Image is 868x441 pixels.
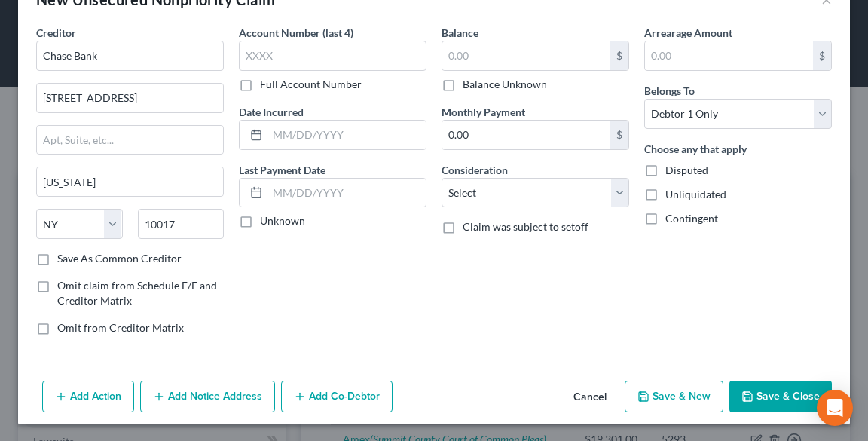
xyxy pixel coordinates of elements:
input: MM/DD/YYYY [267,121,426,149]
button: Add Co-Debtor [281,381,393,412]
span: Creditor [36,26,76,39]
label: Choose any that apply [644,141,747,157]
label: Account Number (last 4) [239,25,353,41]
input: 0.00 [442,121,610,149]
label: Arrearage Amount [644,25,732,41]
button: Add Action [42,381,134,412]
div: $ [610,121,628,149]
span: Belongs To [644,84,695,97]
input: Enter city... [37,167,223,196]
input: Enter address... [37,84,223,112]
label: Balance [442,25,478,41]
span: Omit from Creditor Matrix [57,321,184,334]
label: Unknown [260,213,305,228]
span: Claim was subject to setoff [463,220,588,233]
input: XXXX [239,41,426,71]
button: Save & New [625,381,723,412]
label: Monthly Payment [442,104,525,120]
label: Save As Common Creditor [57,251,182,266]
input: 0.00 [645,41,813,70]
label: Consideration [442,162,508,178]
span: Contingent [665,212,718,225]
button: Add Notice Address [140,381,275,412]
input: Enter zip... [138,209,225,239]
div: Open Intercom Messenger [817,390,853,426]
label: Balance Unknown [463,77,547,92]
div: $ [813,41,831,70]
div: $ [610,41,628,70]
label: Last Payment Date [239,162,325,178]
input: MM/DD/YYYY [267,179,426,207]
span: Omit claim from Schedule E/F and Creditor Matrix [57,279,217,307]
button: Save & Close [729,381,832,412]
input: 0.00 [442,41,610,70]
input: Search creditor by name... [36,41,224,71]
label: Date Incurred [239,104,304,120]
button: Cancel [561,382,619,412]
span: Disputed [665,164,708,176]
label: Full Account Number [260,77,362,92]
input: Apt, Suite, etc... [37,126,223,155]
span: Unliquidated [665,188,726,201]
